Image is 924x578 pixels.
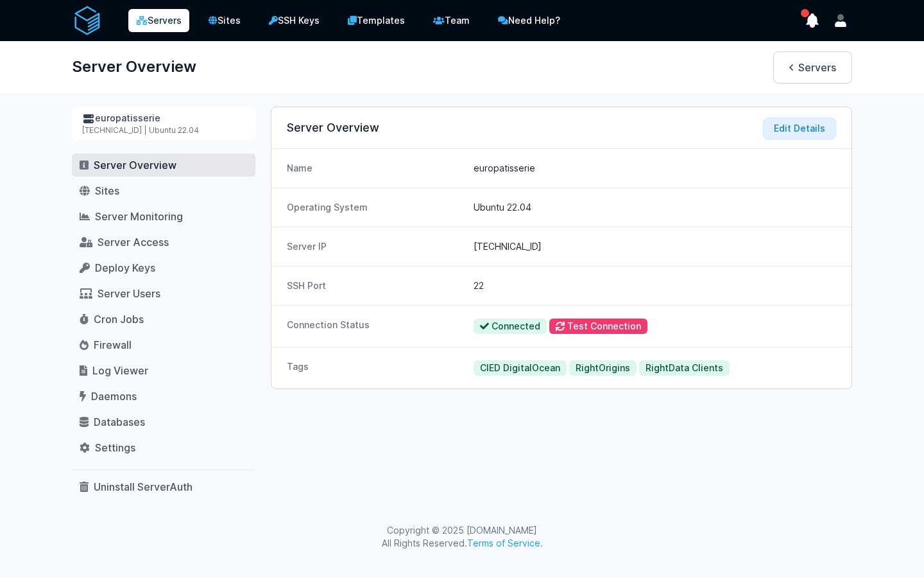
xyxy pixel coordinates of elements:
[474,240,836,253] dd: [TECHNICAL_ID]
[72,231,255,254] a: Server Access
[489,8,569,33] a: Need Help?
[82,112,245,125] div: europatisserie
[474,319,547,334] span: Connected
[549,319,647,334] button: Test Connection
[801,9,809,17] span: has unread notifications
[72,256,255,279] a: Deploy Keys
[474,279,836,292] dd: 22
[95,261,155,274] span: Deploy Keys
[639,360,730,376] span: RightData Clients
[773,51,852,83] a: Servers
[94,313,144,326] span: Cron Jobs
[763,118,836,139] button: Edit Details
[72,475,255,498] a: Uninstall ServerAuth
[95,210,183,223] span: Server Monitoring
[72,308,255,331] a: Cron Jobs
[260,8,329,33] a: SSH Keys
[287,240,463,253] dt: Server IP
[128,9,189,32] a: Servers
[287,120,836,136] h3: Server Overview
[95,441,135,454] span: Settings
[287,319,463,334] dt: Connection Status
[94,338,132,351] span: Firewall
[82,125,245,136] div: [TECHNICAL_ID] | Ubuntu 22.04
[72,410,255,433] a: Databases
[95,184,119,197] span: Sites
[72,153,255,177] a: Server Overview
[829,9,852,32] button: User menu
[72,205,255,228] a: Server Monitoring
[98,287,160,300] span: Server Users
[287,201,463,214] dt: Operating System
[569,360,637,376] span: RightOrigins
[72,385,255,408] a: Daemons
[801,9,824,32] button: show notifications
[92,364,148,377] span: Log Viewer
[91,390,137,403] span: Daemons
[72,359,255,382] a: Log Viewer
[98,236,169,249] span: Server Access
[72,179,255,202] a: Sites
[474,360,567,376] span: CIED DigitalOcean
[94,159,176,171] span: Server Overview
[287,360,463,376] dt: Tags
[474,162,836,175] dd: europatisserie
[474,201,836,214] dd: Ubuntu 22.04
[287,279,463,292] dt: SSH Port
[287,162,463,175] dt: Name
[94,480,193,493] span: Uninstall ServerAuth
[424,8,479,33] a: Team
[72,282,255,305] a: Server Users
[72,51,196,82] h1: Server Overview
[72,333,255,356] a: Firewall
[94,416,145,428] span: Databases
[72,5,103,36] img: serverAuth logo
[72,436,255,459] a: Settings
[339,8,414,33] a: Templates
[467,538,540,548] a: Terms of Service
[200,8,250,33] a: Sites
